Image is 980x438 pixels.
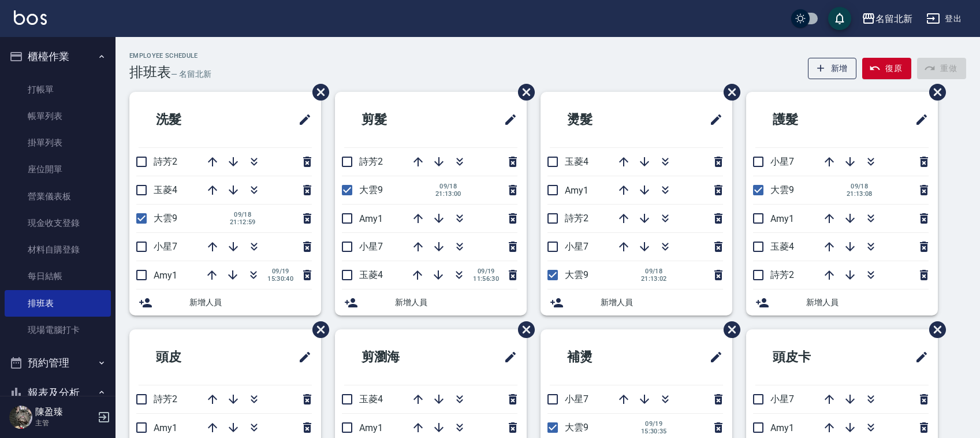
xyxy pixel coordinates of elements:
span: 小星7 [565,394,588,404]
span: 修改班表的標題 [702,106,723,133]
div: 新增人員 [335,289,527,315]
span: 刪除班表 [509,75,536,109]
h2: 護髮 [755,99,862,140]
a: 打帳單 [5,76,111,103]
span: 詩芳2 [154,394,177,404]
span: 小星7 [770,156,794,167]
a: 座位開單 [5,156,111,183]
span: Amy1 [154,270,177,281]
span: 09/18 [641,268,667,275]
img: Logo [14,10,47,25]
a: 材料自購登錄 [5,236,111,263]
span: 修改班表的標題 [908,343,929,371]
h2: Employee Schedule [129,52,211,60]
span: 15:30:35 [641,428,667,435]
span: 修改班表的標題 [291,343,312,371]
span: Amy1 [154,422,177,433]
span: 詩芳2 [154,156,177,167]
h2: 補燙 [550,336,656,378]
span: 玉菱4 [565,156,588,167]
span: 09/19 [641,420,667,428]
p: 主管 [35,418,94,428]
span: 刪除班表 [509,313,536,347]
a: 掛單列表 [5,129,111,156]
span: 小星7 [359,241,383,252]
span: 09/18 [435,183,461,190]
div: 新增人員 [129,289,321,315]
h2: 燙髮 [550,99,656,140]
span: 大雲9 [154,213,177,224]
span: 21:12:59 [230,218,256,226]
span: 刪除班表 [304,75,331,109]
span: 修改班表的標題 [702,343,723,371]
span: 小星7 [565,241,588,252]
span: 21:13:08 [847,190,873,198]
span: 詩芳2 [359,156,383,167]
div: 新增人員 [746,289,938,315]
h2: 洗髮 [139,99,245,140]
span: 09/19 [267,268,293,275]
span: Amy1 [770,422,794,433]
img: Person [9,406,32,429]
span: 09/19 [473,268,499,275]
span: Amy1 [565,185,588,196]
span: 小星7 [770,394,794,404]
h5: 陳盈臻 [35,406,94,418]
span: 玉菱4 [770,241,794,252]
span: Amy1 [359,422,383,433]
span: 新增人員 [189,296,312,309]
a: 現金收支登錄 [5,210,111,236]
h3: 排班表 [129,64,171,80]
span: 玉菱4 [359,394,383,404]
span: 刪除班表 [715,75,742,109]
span: 大雲9 [770,184,794,195]
a: 營業儀表板 [5,183,111,210]
span: 小星7 [154,241,177,252]
button: 新增 [808,58,857,79]
span: 大雲9 [565,422,588,433]
button: save [828,7,851,30]
span: 大雲9 [359,184,383,195]
div: 新增人員 [541,289,732,315]
span: 修改班表的標題 [291,106,312,133]
h2: 剪髮 [344,99,450,140]
h2: 剪瀏海 [344,336,457,378]
span: 09/18 [847,183,873,190]
span: 15:30:40 [267,275,293,283]
a: 現場電腦打卡 [5,317,111,343]
a: 帳單列表 [5,103,111,129]
h6: — 名留北新 [171,68,211,80]
span: 修改班表的標題 [908,106,929,133]
span: 刪除班表 [304,313,331,347]
span: 21:13:02 [641,275,667,283]
button: 報表及分析 [5,378,111,408]
span: 修改班表的標題 [497,343,517,371]
span: 11:56:30 [473,275,499,283]
span: 刪除班表 [921,313,948,347]
a: 排班表 [5,290,111,317]
span: 09/18 [230,211,256,218]
span: 新增人員 [601,296,723,309]
button: 復原 [862,58,911,79]
h2: 頭皮 [139,336,245,378]
button: 預約管理 [5,348,111,378]
span: 詩芳2 [770,269,794,280]
div: 名留北新 [875,12,912,26]
span: 修改班表的標題 [497,106,517,133]
span: 刪除班表 [921,75,948,109]
a: 每日結帳 [5,263,111,289]
span: 新增人員 [395,296,517,309]
span: 玉菱4 [359,269,383,280]
span: 詩芳2 [565,213,588,224]
button: 名留北新 [857,7,917,31]
button: 登出 [922,8,966,29]
span: Amy1 [770,213,794,224]
span: 玉菱4 [154,184,177,195]
span: 21:13:00 [435,190,461,198]
button: 櫃檯作業 [5,42,111,72]
span: 刪除班表 [715,313,742,347]
span: Amy1 [359,213,383,224]
span: 大雲9 [565,269,588,280]
h2: 頭皮卡 [755,336,868,378]
span: 新增人員 [806,296,929,309]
